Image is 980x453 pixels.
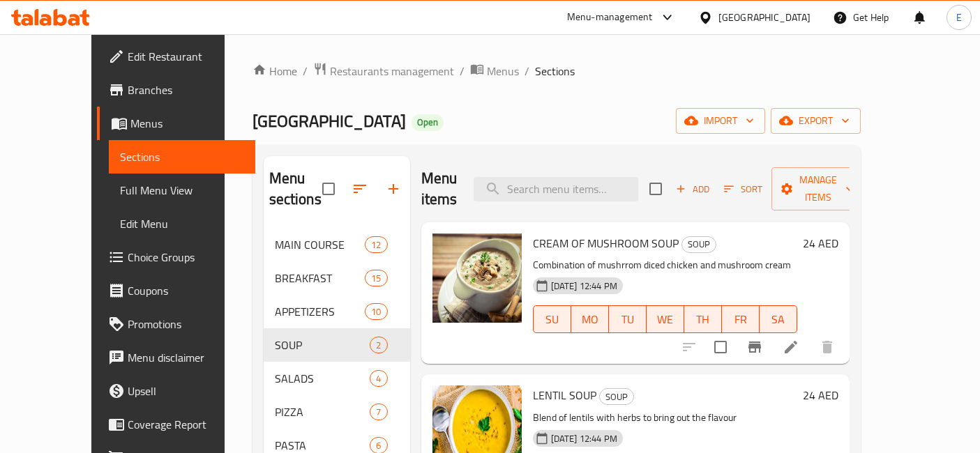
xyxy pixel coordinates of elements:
span: SU [539,309,566,330]
span: Branches [128,82,244,98]
span: FR [728,309,754,330]
span: Sections [535,63,575,79]
h2: Menu items [421,168,458,210]
a: Promotions [97,307,255,341]
a: Coupons [97,274,255,307]
div: items [370,404,387,420]
span: Select all sections [314,174,343,204]
span: E [956,10,962,25]
button: FR [722,305,760,333]
p: Combination of mushrrom diced chicken and mushroom cream [533,256,797,274]
span: 6 [370,439,386,452]
a: Choice Groups [97,240,255,274]
span: SALADS [275,370,370,387]
a: Menus [97,107,255,140]
button: SU [533,305,571,333]
span: Open [412,116,444,128]
a: Home [252,63,297,79]
span: [DATE] 12:44 PM [545,279,623,293]
div: PIZZA7 [264,395,410,429]
a: Menu disclaimer [97,341,255,374]
span: Sort [724,181,762,197]
div: Menu-management [567,9,653,26]
span: Choice Groups [128,249,244,266]
button: Add section [377,172,410,206]
span: [DATE] 12:44 PM [545,432,623,445]
span: MO [577,309,603,330]
li: / [303,63,308,79]
div: BREAKFAST15 [264,261,410,295]
span: MAIN COURSE [275,236,365,253]
span: Sections [120,148,244,165]
div: SOUP [599,388,634,405]
li: / [460,63,465,79]
button: Branch-specific-item [738,330,771,364]
span: Edit Menu [120,215,244,232]
h6: 24 AED [803,233,838,253]
div: Open [412,114,444,131]
span: Coverage Report [128,416,244,433]
a: Branches [97,73,255,107]
span: LENTIL SOUP [533,385,596,406]
button: TH [684,305,722,333]
span: APPETIZERS [275,303,365,320]
a: Upsell [97,374,255,408]
input: search [474,177,638,201]
a: Edit Menu [109,207,255,240]
nav: breadcrumb [252,62,861,80]
div: MAIN COURSE12 [264,228,410,261]
span: SOUP [682,236,716,252]
span: Promotions [128,316,244,332]
span: Menu disclaimer [128,349,244,366]
div: SALADS4 [264,362,410,395]
button: Add [670,178,715,200]
a: Menus [470,62,519,80]
div: items [365,303,387,320]
span: 10 [365,305,386,318]
div: items [370,337,387,353]
span: Edit Restaurant [128,48,244,65]
span: Upsell [128,383,244,399]
h6: 24 AED [803,385,838,405]
span: PIZZA [275,404,370,420]
button: SA [760,305,797,333]
span: Menus [487,63,519,79]
div: APPETIZERS10 [264,295,410,328]
button: MO [571,305,609,333]
a: Edit menu item [783,339,799,355]
button: export [771,108,861,134]
a: Full Menu View [109,174,255,207]
p: Blend of lentils with herbs to bring out the flavour [533,409,797,427]
span: export [782,112,850,130]
span: 7 [370,406,386,419]
span: 4 [370,372,386,385]
a: Sections [109,140,255,174]
span: 2 [370,339,386,352]
span: BREAKFAST [275,270,365,286]
a: Restaurants management [313,62,454,80]
span: Coupons [128,282,244,299]
button: WE [647,305,684,333]
img: CREAM OF MUSHROOM SOUP [432,233,522,323]
div: SOUP [681,236,716,253]
li: / [525,63,529,79]
div: SOUP2 [264,328,410,362]
span: import [687,112,754,130]
button: delete [811,330,844,364]
span: Restaurants management [330,63,454,79]
button: Sort [721,178,766,200]
span: SOUP [600,389,633,405]
span: Menus [130,115,244,132]
span: TU [615,309,641,330]
button: Manage items [771,167,865,210]
span: [GEOGRAPHIC_DATA] [252,105,406,137]
span: Sort sections [343,172,377,206]
span: Select section [641,174,670,204]
span: Sort items [715,178,771,200]
div: items [365,270,387,286]
span: 12 [365,238,386,252]
span: 15 [365,272,386,285]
